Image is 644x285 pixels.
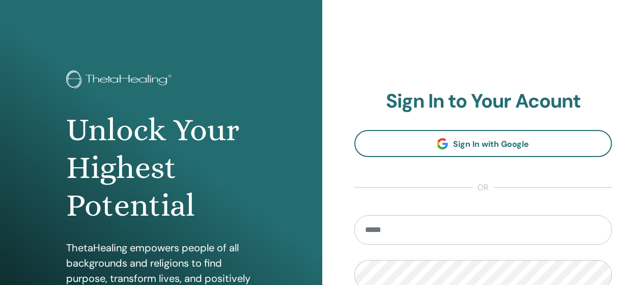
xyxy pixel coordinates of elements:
a: Sign In with Google [354,130,612,157]
h2: Sign In to Your Acount [354,90,612,113]
h1: Unlock Your Highest Potential [66,111,256,225]
span: or [472,182,494,194]
span: Sign In with Google [453,139,529,149]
